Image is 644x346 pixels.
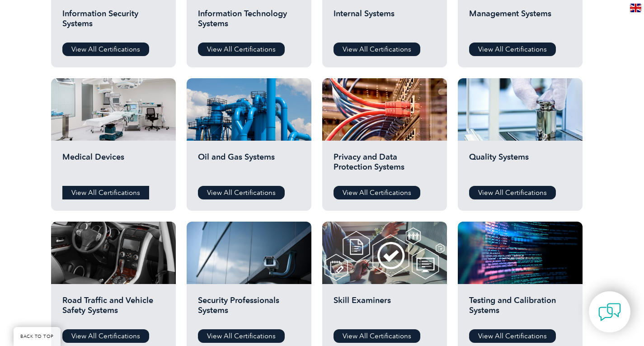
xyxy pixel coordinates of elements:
h2: Management Systems [469,9,571,36]
a: View All Certifications [469,43,556,56]
a: View All Certifications [334,43,420,56]
h2: Information Security Systems [62,9,165,36]
h2: Internal Systems [334,9,436,36]
h2: Privacy and Data Protection Systems [334,152,436,179]
a: View All Certifications [469,329,556,343]
h2: Road Traffic and Vehicle Safety Systems [62,295,165,322]
h2: Quality Systems [469,152,571,179]
img: contact-chat.png [598,301,621,323]
a: View All Certifications [469,186,556,199]
h2: Skill Examiners [334,295,436,322]
h2: Security Professionals Systems [198,295,300,322]
a: View All Certifications [62,329,149,343]
a: View All Certifications [62,43,149,56]
a: View All Certifications [198,329,285,343]
h2: Oil and Gas Systems [198,152,300,179]
a: View All Certifications [334,329,420,343]
a: BACK TO TOP [14,327,61,346]
img: en [630,4,641,12]
a: View All Certifications [62,186,149,199]
h2: Medical Devices [62,152,165,179]
a: View All Certifications [198,186,285,199]
h2: Testing and Calibration Systems [469,295,571,322]
a: View All Certifications [334,186,420,199]
a: View All Certifications [198,43,285,56]
h2: Information Technology Systems [198,9,300,36]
